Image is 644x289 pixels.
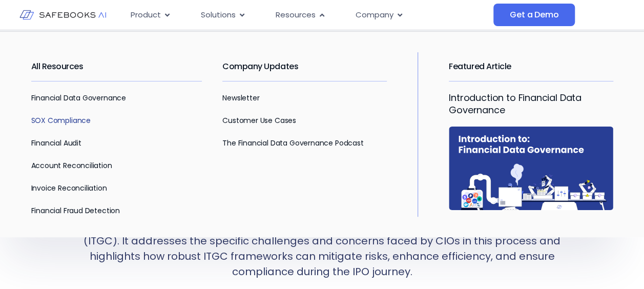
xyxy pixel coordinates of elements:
span: Get a Demo [510,10,558,20]
div: Menu Toggle [122,5,493,25]
a: Newsletter [222,93,259,103]
p: This guide explores the critical role of Chief Information Officers (CIOs) and data security lead... [80,202,564,279]
a: Financial Fraud Detection [31,205,120,216]
h2: Featured Article [449,52,613,81]
a: Introduction to Financial Data Governance [449,91,581,116]
span: Solutions [201,9,236,21]
a: The Financial Data Governance Podcast [222,138,363,148]
span: Company [356,9,393,21]
nav: Menu [122,5,493,25]
a: SOX Compliance [31,115,91,126]
h2: Company Updates [222,52,387,81]
a: Get a Demo [493,4,575,26]
span: Resources [276,9,316,21]
a: Financial Data Governance [31,93,127,103]
a: All Resources [31,60,84,72]
a: Account Reconciliation [31,160,112,171]
span: Product [131,9,161,21]
a: Financial Audit [31,138,81,148]
a: Invoice Reconciliation [31,183,107,193]
a: Customer Use Cases [222,115,296,126]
